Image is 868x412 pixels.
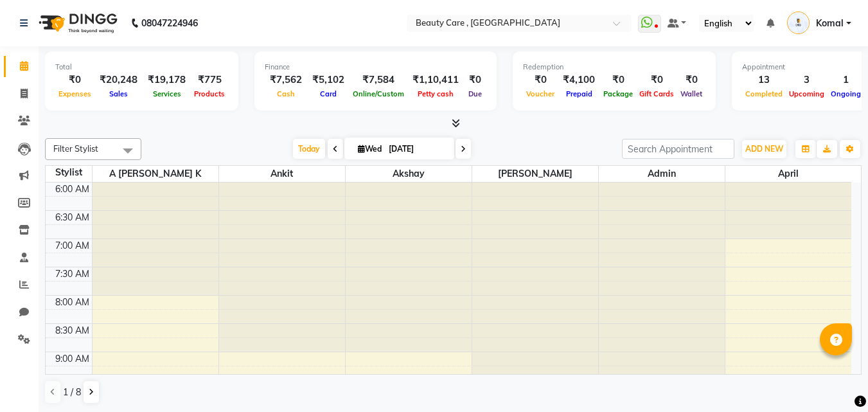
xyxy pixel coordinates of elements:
[600,89,636,98] span: Package
[265,62,486,73] div: Finance
[787,12,810,34] img: Komal
[523,62,705,73] div: Redemption
[725,166,852,182] span: April
[141,5,198,41] b: 08047224946
[407,73,464,87] div: ₹1,10,411
[46,166,92,179] div: Stylist
[265,73,307,87] div: ₹7,562
[385,139,449,159] input: 2025-09-03
[274,89,298,98] span: Cash
[742,73,786,87] div: 13
[55,73,94,87] div: ₹0
[828,73,864,87] div: 1
[53,324,92,337] div: 8:30 AM
[94,73,143,87] div: ₹20,248
[317,89,340,98] span: Card
[191,89,228,98] span: Products
[33,5,121,41] img: logo
[465,89,485,98] span: Due
[53,296,92,309] div: 8:00 AM
[828,89,864,98] span: Ongoing
[293,139,325,159] span: Today
[816,17,844,30] span: Komal
[677,89,705,98] span: Wallet
[414,89,457,98] span: Petty cash
[150,89,184,98] span: Services
[677,73,705,87] div: ₹0
[563,89,596,98] span: Prepaid
[53,352,92,366] div: 9:00 AM
[523,73,558,87] div: ₹0
[55,62,228,73] div: Total
[53,239,92,253] div: 7:00 AM
[53,211,92,224] div: 6:30 AM
[63,386,81,399] span: 1 / 8
[355,144,385,154] span: Wed
[745,144,783,154] span: ADD NEW
[622,139,734,159] input: Search Appointment
[346,166,472,182] span: Akshay
[106,89,131,98] span: Sales
[93,166,218,182] span: A [PERSON_NAME] K
[55,89,94,98] span: Expenses
[307,73,350,87] div: ₹5,102
[350,89,407,98] span: Online/Custom
[53,143,98,154] span: Filter Stylist
[472,166,598,182] span: [PERSON_NAME]
[742,140,786,158] button: ADD NEW
[53,183,92,196] div: 6:00 AM
[464,73,486,87] div: ₹0
[558,73,600,87] div: ₹4,100
[143,73,191,87] div: ₹19,178
[636,89,677,98] span: Gift Cards
[599,166,725,182] span: Admin
[742,89,786,98] span: Completed
[786,89,828,98] span: Upcoming
[636,73,677,87] div: ₹0
[191,73,228,87] div: ₹775
[53,267,92,281] div: 7:30 AM
[600,73,636,87] div: ₹0
[219,166,345,182] span: Ankit
[350,73,407,87] div: ₹7,584
[523,89,558,98] span: Voucher
[786,73,828,87] div: 3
